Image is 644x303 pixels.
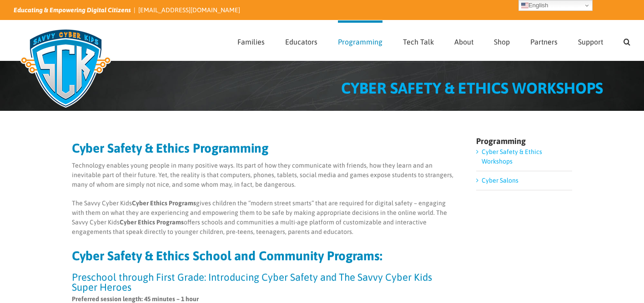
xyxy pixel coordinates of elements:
span: Programming [338,38,382,45]
strong: Preferred session length: 45 minutes – 1 hour [72,295,199,303]
a: Shop [494,20,510,60]
span: Partners [530,38,558,45]
a: Programming [338,20,382,60]
span: Support [578,38,603,45]
img: Savvy Cyber Kids Logo [14,23,118,114]
a: Cyber Safety & Ethics Workshops [482,148,542,165]
a: Families [237,20,265,60]
a: [EMAIL_ADDRESS][DOMAIN_NAME] [138,6,240,14]
a: Cyber Salons [482,177,518,184]
a: Support [578,20,603,60]
strong: Cyber Safety & Ethics School and Community Programs: [72,248,382,263]
span: Educators [285,38,317,45]
strong: Cyber Ethics Programs [120,219,184,226]
span: About [454,38,473,45]
span: Families [237,38,265,45]
span: Shop [494,38,510,45]
h2: Cyber Safety & Ethics Programming [72,142,456,154]
span: CYBER SAFETY & ETHICS WORKSHOPS [341,79,603,97]
i: Educating & Empowering Digital Citizens [14,6,131,14]
a: About [454,20,473,60]
p: Technology enables young people in many positive ways. Its part of how they communicate with frie... [72,161,456,189]
strong: Cyber Ethics Programs [132,199,196,207]
h3: Preschool through First Grade: Introducing Cyber Safety and The Savvy Cyber Kids Super Heroes [72,272,456,292]
span: Tech Talk [403,38,434,45]
nav: Main Menu [237,20,630,60]
a: Educators [285,20,317,60]
a: Search [624,20,630,60]
a: Partners [530,20,558,60]
p: The Savvy Cyber Kids gives children the “modern street smarts” that are required for digital safe... [72,199,456,237]
img: en [521,2,528,9]
a: Tech Talk [403,20,434,60]
h4: Programming [476,137,572,145]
